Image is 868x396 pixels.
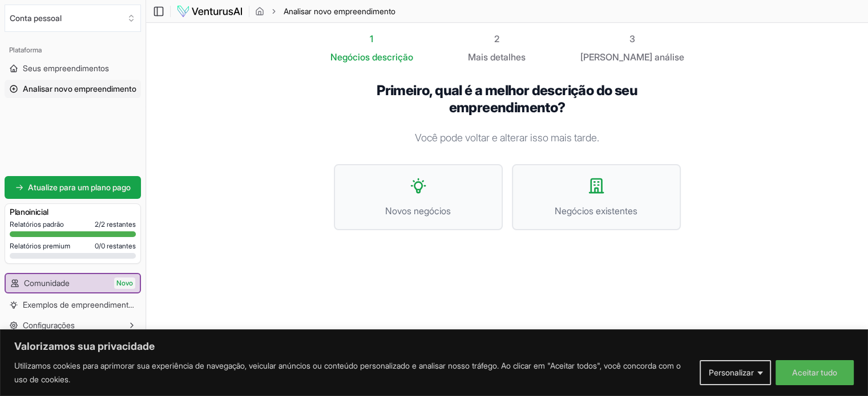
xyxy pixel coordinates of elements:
[468,51,488,63] font: Mais
[5,316,141,334] button: Configurações
[5,59,141,77] a: Seus empreendimentos
[107,220,136,228] font: restantes
[101,220,105,228] font: 2
[99,242,101,250] font: /
[10,220,64,228] font: Relatórios padrão
[23,320,75,330] font: Configurações
[95,220,99,228] font: 2
[700,360,771,385] button: Personalizar
[5,80,141,98] a: Analisar novo empreendimento
[28,182,131,192] font: Atualize para um plano pago
[23,300,137,309] font: Exemplos de empreendimentos
[385,205,451,217] font: Novos negócios
[101,242,105,250] font: 0
[5,5,141,32] button: Selecione uma organização
[709,368,754,377] font: Personalizar
[24,278,70,288] font: Comunidade
[776,360,854,385] button: Aceitar tudo
[284,6,395,16] font: Analisar novo empreendimento
[6,274,140,292] a: ComunidadeNovo
[29,207,49,217] font: inicial
[792,368,837,377] font: Aceitar tudo
[334,164,503,230] button: Novos negócios
[10,13,62,23] font: Conta pessoal
[284,6,395,17] span: Analisar novo empreendimento
[512,164,681,230] button: Negócios existentes
[555,205,637,217] font: Negócios existentes
[377,82,637,116] font: Primeiro, qual é a melhor descrição do seu empreendimento?
[99,220,101,228] font: /
[415,132,599,144] font: Você pode voltar e alterar isso mais tarde.
[9,46,42,54] font: Plataforma
[10,207,29,217] font: Plano
[176,5,243,18] img: logotipo
[580,51,652,63] font: [PERSON_NAME]
[629,33,635,44] font: 3
[23,63,109,73] font: Seus empreendimentos
[655,51,684,63] font: análise
[95,242,99,250] font: 0
[255,6,395,17] nav: migalha de pão
[5,296,141,314] a: Exemplos de empreendimentos
[14,340,155,352] font: Valorizamos sua privacidade
[5,176,141,199] a: Atualize para um plano pago
[330,51,370,63] font: Negócios
[494,33,499,44] font: 2
[370,33,373,44] font: 1
[23,84,136,93] font: Analisar novo empreendimento
[116,279,133,287] font: Novo
[10,242,70,250] font: Relatórios premium
[372,51,413,63] font: descrição
[14,361,681,384] font: Utilizamos cookies para aprimorar sua experiência de navegação, veicular anúncios ou conteúdo per...
[490,51,526,63] font: detalhes
[107,242,136,250] font: restantes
